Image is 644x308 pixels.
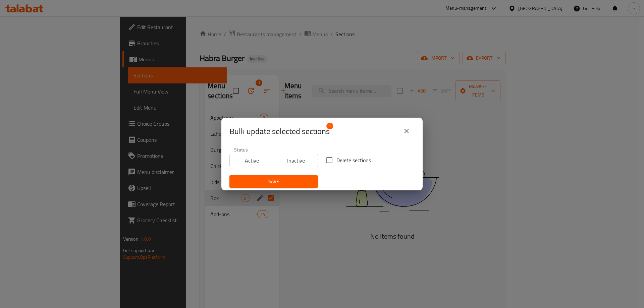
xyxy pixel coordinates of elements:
span: Active [232,156,271,166]
button: Inactive [274,154,318,167]
button: Active [229,154,274,167]
span: Inactive [277,156,316,166]
span: Selected section count [229,126,330,137]
button: Save [229,175,318,188]
span: 1 [326,123,333,129]
button: close [398,123,415,139]
span: Delete sections [336,156,371,164]
span: Save [235,177,313,186]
